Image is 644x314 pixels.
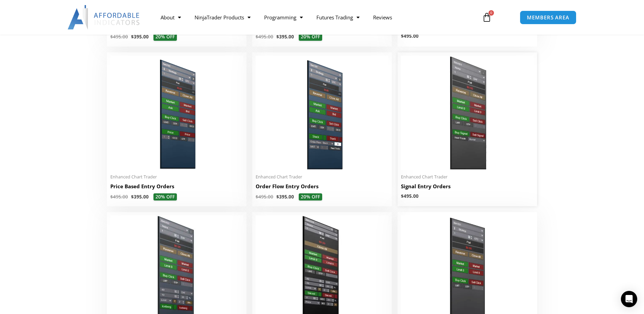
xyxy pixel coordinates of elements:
span: $ [276,194,279,200]
span: $ [401,193,404,199]
span: $ [256,194,258,200]
span: $ [401,33,404,39]
span: $ [276,34,279,40]
bdi: 495.00 [110,34,128,40]
bdi: 395.00 [131,194,149,200]
span: 20% OFF [299,33,322,41]
h2: Signal Entry Orders [401,183,534,190]
bdi: 395.00 [131,34,149,40]
bdi: 495.00 [401,33,419,39]
a: NinjaTrader Products [188,10,257,25]
span: Enhanced Chart Trader [256,174,388,180]
img: Order Flow Entry Orders [256,56,388,170]
bdi: 495.00 [256,34,273,40]
span: $ [110,34,113,40]
a: Programming [257,10,310,25]
div: Open Intercom Messenger [621,291,637,307]
span: Enhanced Chart Trader [401,174,534,180]
a: Futures Trading [310,10,366,25]
h2: Price Based Entry Orders [110,183,243,190]
span: 20% OFF [153,193,177,201]
a: Reviews [366,10,399,25]
span: MEMBERS AREA [527,15,569,20]
bdi: 495.00 [256,194,273,200]
bdi: 395.00 [276,194,294,200]
bdi: 495.00 [401,193,419,199]
a: About [154,10,188,25]
a: Signal Entry Orders [401,183,534,193]
span: $ [131,34,134,40]
img: Price Based Entry Orders [110,56,243,170]
bdi: 395.00 [276,34,294,40]
span: 20% OFF [299,193,322,201]
a: MEMBERS AREA [520,11,576,24]
a: 0 [472,7,502,27]
img: LogoAI | Affordable Indicators – NinjaTrader [68,5,141,30]
a: Price Based Entry Orders [110,183,243,193]
span: 0 [489,10,494,16]
span: $ [131,194,134,200]
a: Order Flow Entry Orders [256,183,388,193]
span: $ [256,34,258,40]
h2: Order Flow Entry Orders [256,183,388,190]
span: $ [110,194,113,200]
span: Enhanced Chart Trader [110,174,243,180]
img: SignalEntryOrders [401,56,534,170]
bdi: 495.00 [110,194,128,200]
nav: Menu [154,10,474,25]
span: 20% OFF [153,33,177,41]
